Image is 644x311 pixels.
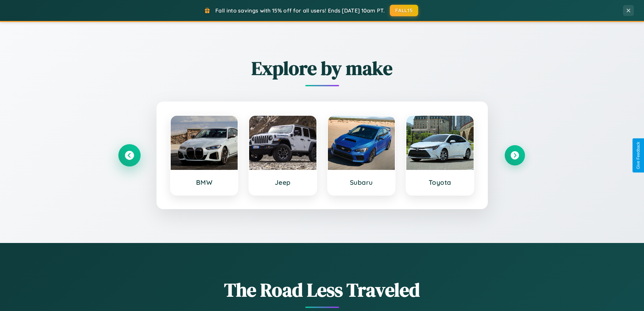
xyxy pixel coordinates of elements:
[413,178,467,186] h3: Toyota
[215,7,385,14] span: Fall into savings with 15% off for all users! Ends [DATE] 10am PT.
[636,142,641,169] div: Give Feedback
[390,5,418,16] button: FALL15
[256,178,310,186] h3: Jeep
[119,277,525,303] h1: The Road Less Traveled
[335,178,388,186] h3: Subaru
[177,178,231,186] h3: BMW
[119,55,525,81] h2: Explore by make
